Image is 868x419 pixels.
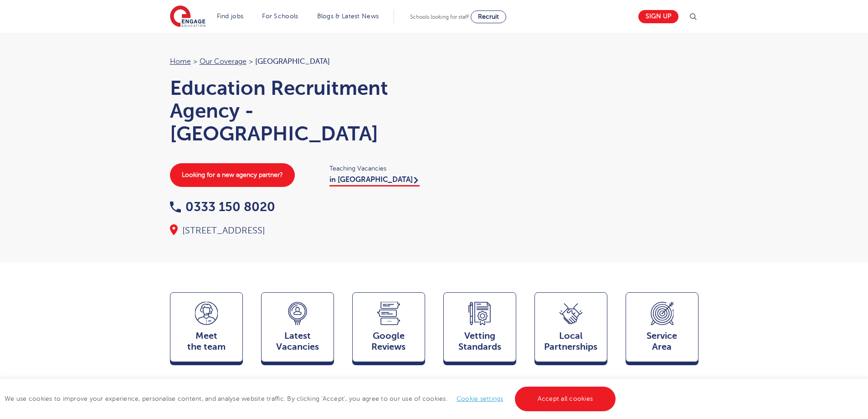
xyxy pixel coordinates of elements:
[443,292,516,366] a: VettingStandards
[631,331,693,352] span: Service Area
[539,331,602,352] span: Local Partnerships
[170,5,205,28] img: Engage Education
[357,331,420,352] span: Google Reviews
[200,57,247,66] a: Our coverage
[170,200,275,214] a: 0333 150 8020
[249,57,253,66] span: >
[261,292,334,366] a: LatestVacancies
[329,176,420,186] a: in [GEOGRAPHIC_DATA]
[255,57,330,66] span: [GEOGRAPHIC_DATA]
[410,14,469,20] span: Schools looking for staff
[175,331,238,352] span: Meet the team
[534,292,607,366] a: Local Partnerships
[329,163,425,174] span: Teaching Vacancies
[170,57,191,66] a: Home
[170,163,295,187] a: Looking for a new agency partner?
[170,56,425,67] nav: breadcrumb
[266,331,329,352] span: Latest Vacancies
[457,395,503,402] a: Cookie settings
[217,13,244,20] a: Find jobs
[5,395,618,402] span: We use cookies to improve your experience, personalise content, and analyse website traffic. By c...
[262,13,298,20] a: For Schools
[352,292,425,366] a: GoogleReviews
[626,292,699,366] a: ServiceArea
[515,387,616,411] a: Accept all cookies
[193,57,197,66] span: >
[638,10,678,23] a: Sign up
[471,10,506,23] a: Recruit
[448,331,511,352] span: Vetting Standards
[478,13,499,20] span: Recruit
[170,77,425,145] h1: Education Recruitment Agency - [GEOGRAPHIC_DATA]
[170,292,243,366] a: Meetthe team
[170,224,425,237] div: [STREET_ADDRESS]
[317,13,379,20] a: Blogs & Latest News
